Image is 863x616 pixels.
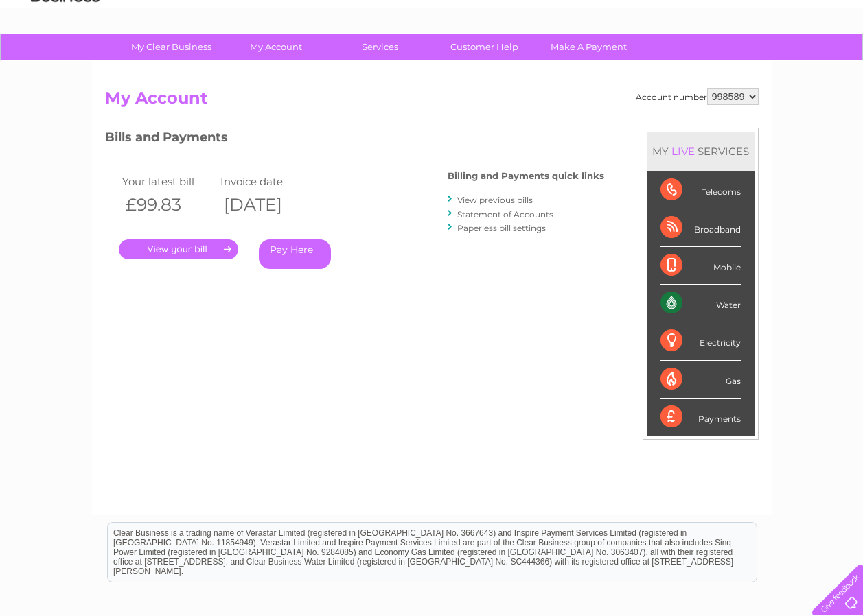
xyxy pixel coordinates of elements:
[647,132,755,171] div: MY SERVICES
[636,88,759,105] div: Account number
[219,34,332,60] a: My Account
[428,34,541,60] a: Customer Help
[457,209,553,220] a: Statement of Accounts
[660,285,741,322] div: Water
[694,58,735,69] a: Telecoms
[323,34,437,60] a: Services
[115,34,228,60] a: My Clear Business
[818,58,850,69] a: Log out
[217,172,316,191] td: Invoice date
[259,239,331,269] a: Pay Here
[669,145,698,158] div: LIVE
[660,247,741,285] div: Mobile
[457,195,533,205] a: View previous bills
[621,58,647,69] a: Water
[660,209,741,247] div: Broadband
[660,322,741,360] div: Electricity
[656,58,686,69] a: Energy
[119,172,218,191] td: Your latest bill
[30,36,100,78] img: logo.png
[457,223,546,233] a: Paperless bill settings
[660,361,741,399] div: Gas
[660,171,741,209] div: Telecoms
[108,8,757,67] div: Clear Business is a trading name of Verastar Limited (registered in [GEOGRAPHIC_DATA] No. 3667643...
[105,128,604,152] h3: Bills and Payments
[119,239,238,259] a: .
[604,7,699,24] a: 0333 014 3131
[532,34,645,60] a: Make A Payment
[772,58,805,69] a: Contact
[105,88,759,115] h2: My Account
[217,191,316,219] th: [DATE]
[744,58,763,69] a: Blog
[448,171,604,181] h4: Billing and Payments quick links
[660,399,741,436] div: Payments
[119,191,218,219] th: £99.83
